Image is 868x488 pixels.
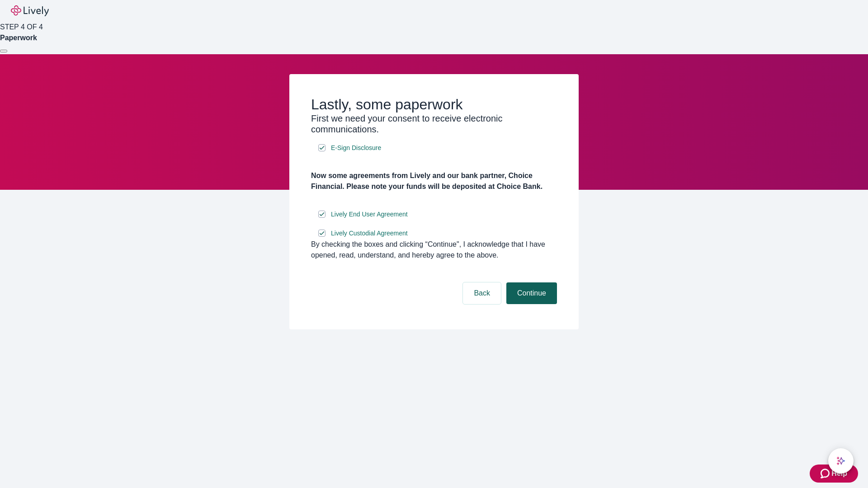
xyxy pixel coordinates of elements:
[828,448,854,474] button: chat
[311,96,557,113] h2: Lastly, some paperwork
[329,228,410,239] a: e-sign disclosure document
[821,468,831,479] svg: Zendesk support icon
[311,113,557,135] h3: First we need your consent to receive electronic communications.
[810,465,858,483] button: Zendesk support iconHelp
[331,229,408,238] span: Lively Custodial Agreement
[506,282,557,304] button: Continue
[11,5,49,16] img: Lively
[329,209,410,220] a: e-sign disclosure document
[311,170,557,192] h4: Now some agreements from Lively and our bank partner, Choice Financial. Please note your funds wi...
[331,210,408,219] span: Lively End User Agreement
[311,239,557,261] div: By checking the boxes and clicking “Continue", I acknowledge that I have opened, read, understand...
[831,468,847,479] span: Help
[331,143,381,153] span: E-Sign Disclosure
[329,142,383,154] a: e-sign disclosure document
[463,282,501,304] button: Back
[836,456,845,465] svg: Lively AI Assistant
